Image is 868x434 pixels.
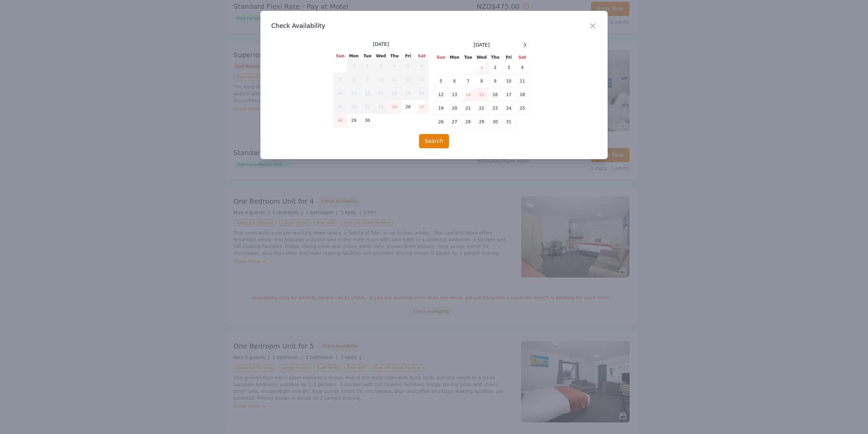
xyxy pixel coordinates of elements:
th: Fri [502,54,516,61]
td: 5 [401,59,415,73]
td: 20 [415,87,429,100]
td: 5 [434,74,448,88]
td: 18 [516,88,529,101]
td: 21 [461,101,475,115]
td: 1 [347,59,361,73]
th: Thu [388,53,401,59]
td: 24 [502,101,516,115]
td: 15 [475,88,489,101]
td: 4 [516,61,529,74]
td: 6 [415,59,429,73]
td: 14 [461,88,475,101]
td: 1 [475,61,489,74]
th: Thu [489,54,502,61]
td: 25 [388,100,401,114]
td: 20 [448,101,461,115]
td: 16 [361,87,374,100]
td: 13 [415,73,429,87]
td: 13 [448,88,461,101]
th: Wed [475,54,489,61]
th: Sun [334,53,347,59]
th: Sat [415,53,429,59]
td: 29 [347,114,361,127]
td: 9 [361,73,374,87]
td: 4 [388,59,401,73]
td: 27 [448,115,461,129]
td: 3 [502,61,516,74]
td: 22 [475,101,489,115]
td: 12 [401,73,415,87]
th: Mon [347,53,361,59]
td: 8 [475,74,489,88]
td: 7 [334,73,347,87]
td: 29 [475,115,489,129]
td: 21 [334,100,347,114]
td: 11 [516,74,529,88]
td: 26 [401,100,415,114]
td: 27 [415,100,429,114]
td: 23 [489,101,502,115]
td: 14 [334,87,347,100]
th: Mon [448,54,461,61]
th: Wed [374,53,388,59]
td: 15 [347,87,361,100]
td: 19 [401,87,415,100]
td: 17 [502,88,516,101]
td: 28 [461,115,475,129]
td: 8 [347,73,361,87]
span: [DATE] [474,41,490,48]
td: 28 [334,114,347,127]
td: 30 [489,115,502,129]
button: Search [419,134,449,148]
td: 22 [347,100,361,114]
td: 9 [489,74,502,88]
td: 30 [361,114,374,127]
td: 31 [502,115,516,129]
td: 16 [489,88,502,101]
td: 19 [434,101,448,115]
td: 18 [388,87,401,100]
td: 2 [361,59,374,73]
th: Tue [361,53,374,59]
td: 23 [361,100,374,114]
th: Sat [516,54,529,61]
td: 7 [461,74,475,88]
th: Tue [461,54,475,61]
td: 10 [502,74,516,88]
td: 17 [374,87,388,100]
td: 10 [374,73,388,87]
td: 25 [516,101,529,115]
td: 2 [489,61,502,74]
td: 26 [434,115,448,129]
span: [DATE] [373,41,389,48]
th: Fri [401,53,415,59]
td: 12 [434,88,448,101]
td: 11 [388,73,401,87]
td: 3 [374,59,388,73]
th: Sun [434,54,448,61]
td: 24 [374,100,388,114]
h3: Check Availability [271,22,597,30]
td: 6 [448,74,461,88]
